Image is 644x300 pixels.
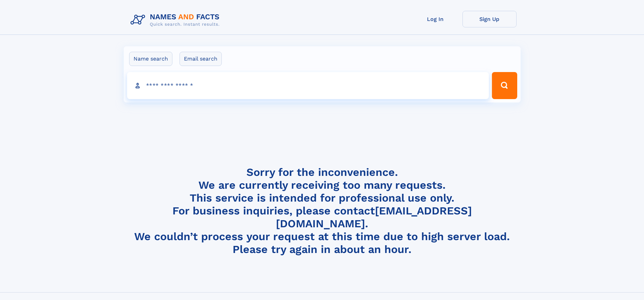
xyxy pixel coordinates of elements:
[129,52,172,66] label: Name search
[127,72,489,99] input: search input
[276,204,472,230] a: [EMAIL_ADDRESS][DOMAIN_NAME]
[462,11,517,27] a: Sign Up
[128,11,225,29] img: Logo Names and Facts
[128,166,517,256] h4: Sorry for the inconvenience. We are currently receiving too many requests. This service is intend...
[408,11,462,27] a: Log In
[180,52,222,66] label: Email search
[492,72,517,99] button: Search Button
